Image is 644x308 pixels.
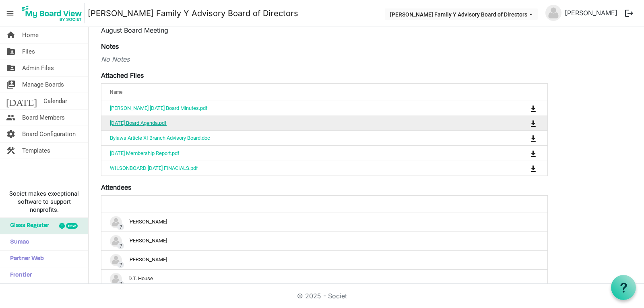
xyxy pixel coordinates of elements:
[101,130,497,145] td: Bylaws Article XI Branch Advisory Board.doc is template cell column header Name
[6,76,16,93] span: switch_account
[117,223,124,230] span: ?
[6,110,16,126] span: people
[110,150,180,156] a: [DATE] Membership Report.pdf
[6,93,37,109] span: [DATE]
[297,292,347,300] a: © 2025 - Societ
[6,218,49,234] span: Glass Register
[20,3,85,23] img: My Board View Logo
[22,76,64,93] span: Manage Boards
[101,161,497,176] td: WILSONBOARD JUL2025 FINACIALS.pdf is template cell column header Name
[22,143,50,159] span: Templates
[110,89,122,95] span: Name
[117,242,124,249] span: ?
[4,190,85,214] span: Societ makes exceptional software to support nonprofits.
[110,254,122,266] img: no-profile-picture.svg
[22,110,65,126] span: Board Members
[88,5,298,21] a: [PERSON_NAME] Family Y Advisory Board of Directors
[545,5,561,21] img: no-profile-picture.svg
[497,130,547,145] td: is Command column column header
[528,132,539,144] button: Download
[110,216,122,228] img: no-profile-picture.svg
[110,165,198,171] a: WILSONBOARD [DATE] FINACIALS.pdf
[101,232,547,250] td: ?Anna Reeves is template cell column header
[6,126,16,142] span: settings
[110,235,539,247] div: [PERSON_NAME]
[43,93,67,109] span: Calendar
[22,126,76,142] span: Board Configuration
[101,25,548,35] p: August Board Meeting
[22,60,54,76] span: Admin Files
[22,43,35,60] span: Files
[101,101,497,116] td: Wilson May 2025 Board Minutes.pdf is template cell column header Name
[528,163,539,174] button: Download
[101,145,497,160] td: July 2025 Membership Report.pdf is template cell column header Name
[110,273,539,285] div: D.T. House
[110,216,539,228] div: [PERSON_NAME]
[528,147,539,159] button: Download
[101,269,547,288] td: ?D.T. House is template cell column header
[66,223,78,229] div: new
[528,118,539,129] button: Download
[101,213,547,232] td: ?Angela Wilson is template cell column header
[497,101,547,116] td: is Command column column header
[6,60,16,76] span: folder_shared
[6,251,44,267] span: Partner Web
[561,5,621,21] a: [PERSON_NAME]
[101,54,548,64] div: No Notes
[110,273,122,285] img: no-profile-picture.svg
[101,116,497,130] td: August 2025 Board Agenda.pdf is template cell column header Name
[6,143,16,159] span: construction
[101,70,144,80] label: Attached Files
[497,145,547,160] td: is Command column column header
[117,261,124,268] span: ?
[6,234,29,250] span: Sumac
[101,250,547,269] td: ?Catie McCauley is template cell column header
[110,120,167,126] a: [DATE] Board Agenda.pdf
[497,161,547,176] td: is Command column column header
[110,105,208,111] a: [PERSON_NAME] [DATE] Board Minutes.pdf
[110,235,122,247] img: no-profile-picture.svg
[6,27,16,43] span: home
[20,3,88,23] a: My Board View Logo
[528,103,539,114] button: Download
[101,182,131,192] label: Attendees
[6,267,32,283] span: Frontier
[385,8,538,20] button: Wilson Family Y Advisory Board of Directors dropdownbutton
[22,27,39,43] span: Home
[2,6,18,21] span: menu
[110,135,210,141] a: Bylaws Article XI Branch Advisory Board.doc
[117,280,124,287] span: ?
[497,116,547,130] td: is Command column column header
[101,41,119,51] label: Notes
[621,5,638,22] button: logout
[6,43,16,60] span: folder_shared
[110,254,539,266] div: [PERSON_NAME]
